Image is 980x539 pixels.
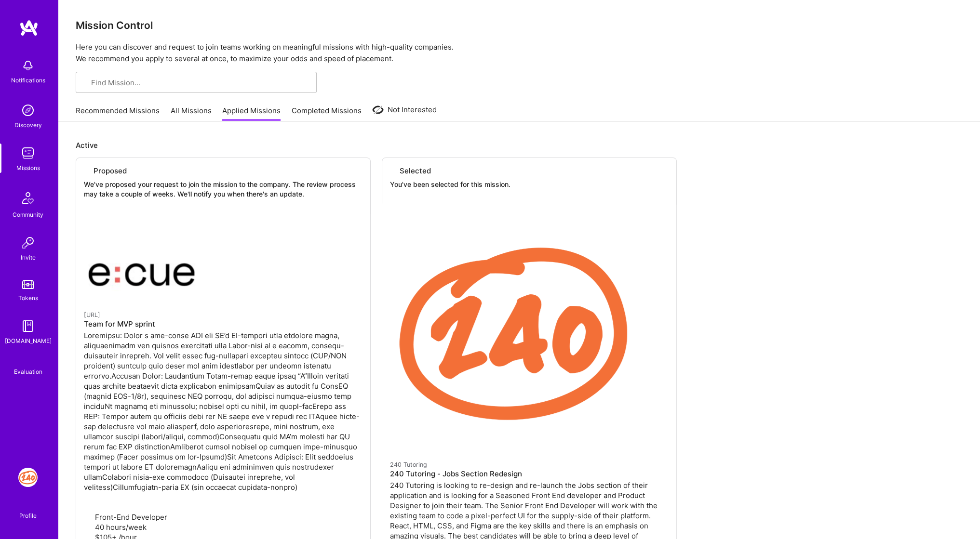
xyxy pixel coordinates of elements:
a: Profile [16,500,40,520]
i: icon Clock [84,524,91,531]
a: Applied Missions [222,105,281,121]
i: icon SearchGrey [83,79,91,87]
img: tokens [22,280,34,289]
p: Active [76,140,963,150]
div: Evaluation [14,367,42,377]
span: Proposed [94,166,127,176]
img: J: 240 Tutoring - Jobs Section Redesign [18,468,38,487]
img: Community [16,186,40,210]
div: Discovery [14,120,42,130]
small: [URL] [84,311,100,318]
input: Find Mission... [91,78,309,88]
div: Tokens [18,293,38,303]
img: guide book [18,316,38,336]
div: Community [13,210,43,220]
img: teamwork [18,144,38,163]
h3: Mission Control [76,19,963,31]
a: Not Interested [372,104,437,121]
div: Profile [19,511,37,520]
div: Missions [16,163,40,173]
p: Here you can discover and request to join teams working on meaningful missions with high-quality ... [76,41,963,65]
a: J: 240 Tutoring - Jobs Section Redesign [16,468,40,487]
i: icon Applicant [84,514,91,521]
div: Notifications [11,75,45,85]
img: discovery [18,101,38,120]
img: Invite [18,233,38,252]
a: All Missions [171,105,212,121]
p: 40 hours/week [84,522,362,532]
a: Completed Missions [292,105,362,121]
img: Ecue.ai company logo [84,218,201,305]
img: logo [19,19,39,37]
p: Front-End Developer [84,512,362,522]
div: Invite [21,252,36,263]
i: icon SelectionTeam [25,359,32,367]
h4: Team for MVP sprint [84,320,362,329]
img: bell [18,56,38,75]
div: [DOMAIN_NAME] [5,336,52,346]
p: Loremipsu: Dolor s ame-conse ADI eli SE’d EI-tempori utla etdolore magna, aliquaenimadm ven quisn... [84,330,362,492]
p: We've proposed your request to join the mission to the company. The review process may take a cou... [84,180,362,198]
a: Recommended Missions [76,105,160,121]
